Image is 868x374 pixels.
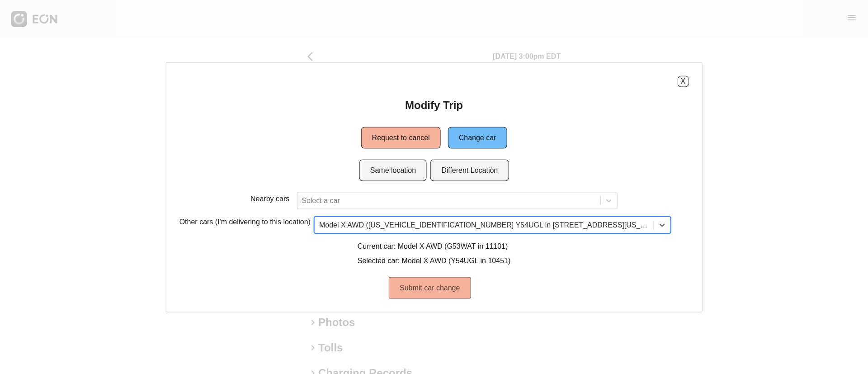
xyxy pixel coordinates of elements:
button: X [677,76,689,87]
button: Request to cancel [361,127,441,148]
p: Current car: Model X AWD (G53WAT in 11101) [358,241,511,251]
button: Same location [359,159,427,181]
p: Other cars (I'm delivering to this location) [179,216,311,230]
button: Submit car change [389,277,471,298]
h2: Modify Trip [405,98,463,112]
button: Change car [448,127,507,148]
p: Nearby cars [250,193,289,204]
p: Selected car: Model X AWD (Y54UGL in 10451) [358,255,511,266]
button: Different Location [430,159,509,181]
